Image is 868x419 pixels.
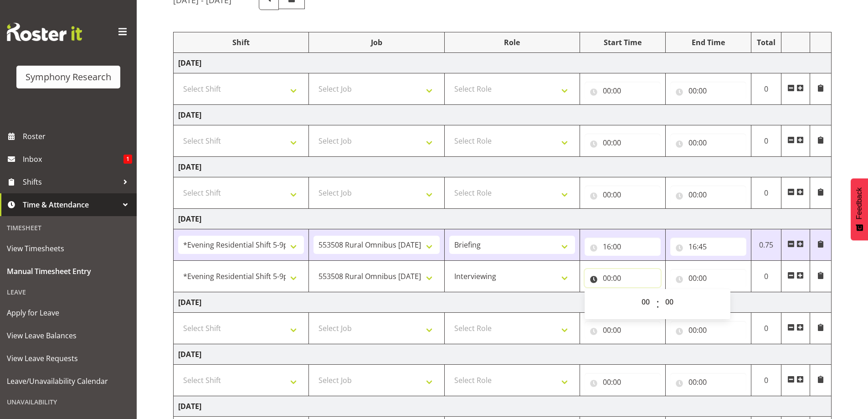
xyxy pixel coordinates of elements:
div: Job [313,37,439,48]
td: 0.75 [751,229,781,261]
span: Manual Timesheet Entry [7,264,130,278]
td: 0 [751,73,781,105]
input: Click to select... [585,186,661,204]
div: Shift [178,37,304,48]
a: Apply for Leave [2,301,134,324]
input: Click to select... [670,269,746,287]
span: Apply for Leave [7,306,130,320]
input: Click to select... [670,238,746,256]
input: Click to select... [670,373,746,391]
td: 0 [751,365,781,396]
input: Click to select... [670,134,746,152]
td: [DATE] [174,157,832,177]
td: 0 [751,177,781,209]
td: [DATE] [174,292,832,313]
div: End Time [670,37,746,48]
a: Manual Timesheet Entry [2,260,134,283]
input: Click to select... [670,82,746,100]
span: View Leave Balances [7,329,130,342]
td: 0 [751,125,781,157]
img: Rosterit website logo [7,23,82,41]
input: Click to select... [585,269,661,287]
span: Leave/Unavailability Calendar [7,374,130,388]
span: Feedback [855,187,863,219]
td: 0 [751,313,781,344]
span: View Leave Requests [7,352,130,365]
a: Leave/Unavailability Calendar [2,370,134,393]
div: Unavailability [2,393,134,411]
td: 0 [751,261,781,292]
input: Click to select... [670,321,746,339]
span: Inbox [23,152,123,166]
td: [DATE] [174,344,832,365]
td: [DATE] [174,209,832,229]
a: View Timesheets [2,237,134,260]
div: Total [756,37,777,48]
div: Timesheet [2,218,134,237]
a: View Leave Requests [2,347,134,370]
div: Leave [2,283,134,301]
td: [DATE] [174,396,832,417]
span: 1 [123,155,132,164]
input: Click to select... [585,373,661,391]
input: Click to select... [585,82,661,100]
input: Click to select... [670,186,746,204]
td: [DATE] [174,53,832,73]
input: Click to select... [585,238,661,256]
td: [DATE] [174,105,832,125]
span: Time & Attendance [23,198,118,212]
span: Shifts [23,175,118,189]
div: Role [449,37,575,48]
span: Roster [23,129,132,143]
span: View Timesheets [7,242,130,255]
div: Symphony Research [26,70,111,84]
input: Click to select... [585,134,661,152]
a: View Leave Balances [2,324,134,347]
input: Click to select... [585,321,661,339]
button: Feedback - Show survey [851,178,868,240]
span: : [656,293,659,316]
div: Start Time [585,37,661,48]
